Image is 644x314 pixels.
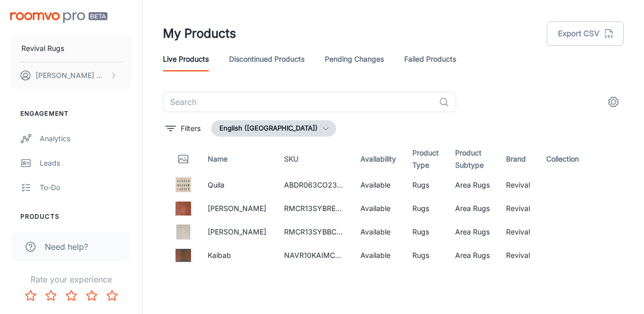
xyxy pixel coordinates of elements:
img: Roomvo PRO Beta [10,12,107,23]
td: RMCR13SYBRE9X12 [276,197,352,220]
td: Area Rugs [447,220,498,244]
td: Available [352,244,404,267]
th: Collection [538,145,591,173]
th: Product Subtype [447,145,498,173]
div: To-do [40,182,132,193]
td: Revival [498,220,538,244]
button: Rate 5 star [102,285,122,306]
td: Rugs [404,244,447,267]
button: Export CSV [547,21,624,46]
button: Rate 3 star [61,285,81,306]
td: Area Rugs [447,197,498,220]
button: English ([GEOGRAPHIC_DATA]) [211,120,336,137]
span: Need help? [45,241,88,253]
a: Pending Changes [325,47,384,71]
td: Rugs [404,197,447,220]
th: Brand [498,145,538,173]
td: Rugs [404,173,447,197]
th: Product Type [404,145,447,173]
td: Revival [498,197,538,220]
td: Available [352,220,404,244]
td: ABDR063CO23001333 [276,173,352,197]
input: Search [163,92,435,112]
td: Area Rugs [447,173,498,197]
td: NAVR10KAIMC8X10 [276,244,352,267]
a: Failed Products [404,47,456,71]
a: Discontinued Products [229,47,304,71]
h1: My Products [163,24,236,43]
button: Rate 2 star [41,285,61,306]
td: Rugs [404,220,447,244]
a: [PERSON_NAME] [208,204,266,213]
p: Filters [181,123,201,134]
th: Availability [352,145,404,173]
td: Revival [498,244,538,267]
svg: Thumbnail [177,153,189,165]
a: Quila [208,180,225,189]
td: Revival [498,173,538,197]
a: Live Products [163,47,209,71]
button: [PERSON_NAME] Özbey [10,62,132,89]
div: Analytics [40,133,132,144]
td: Area Rugs [447,244,498,267]
p: [PERSON_NAME] Özbey [36,70,107,81]
button: Rate 1 star [20,285,41,306]
button: settings [603,92,624,112]
td: Available [352,173,404,197]
button: filter [163,120,203,137]
th: SKU [276,145,352,173]
td: RMCR13SYBBC5X8 [276,220,352,244]
td: Available [352,197,404,220]
button: Rate 4 star [81,285,102,306]
a: [PERSON_NAME] [208,227,266,236]
div: Leads [40,158,132,169]
p: Rate your experience [8,273,134,285]
p: Revival Rugs [21,43,64,54]
button: Revival Rugs [10,35,132,62]
a: Kaibab [208,251,231,259]
th: Name [200,145,276,173]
